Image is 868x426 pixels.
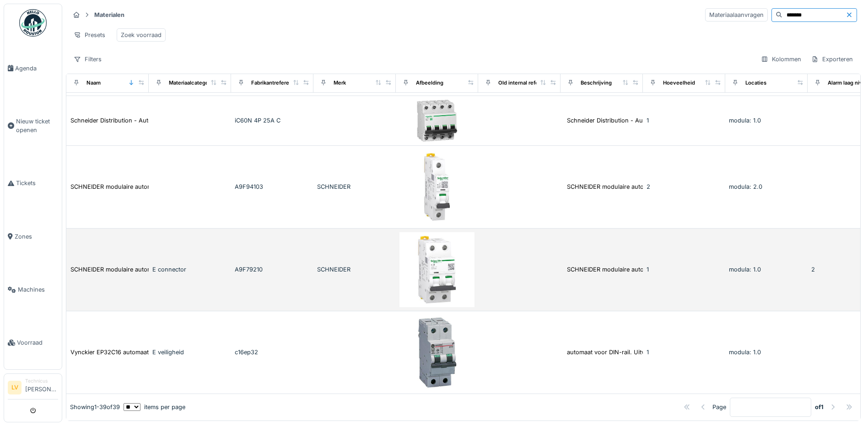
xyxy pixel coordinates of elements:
[25,378,58,397] li: [PERSON_NAME]
[663,79,695,87] div: Hoeveelheid
[729,117,761,124] span: modula: 1.0
[4,210,62,263] a: Zones
[86,79,101,87] div: Naam
[70,403,120,412] div: Showing 1 - 39 of 39
[4,316,62,369] a: Voorraad
[152,348,227,357] div: E veiligheid
[8,378,58,399] a: LV Technicus[PERSON_NAME]
[757,53,805,66] div: Kolommen
[8,381,22,394] li: LV
[70,53,106,66] div: Filters
[251,79,299,87] div: Fabrikantreferentie
[399,315,474,390] img: Vynckier EP32C16 automaat 2-polig 16A
[70,265,288,274] div: SCHNEIDER modulaire automaat - iC60N - 2 polen - 10 A - C curve A9F79210
[399,149,474,224] img: SCHNEIDER modulaire automaat - iC60L - 1 pool - 3 A - C curve A9F94103
[567,116,709,125] div: Schneider Distribution - Automaat iC60N 4P 25A C
[152,265,227,274] div: E connector
[4,263,62,316] a: Machines
[15,232,58,241] span: Zones
[705,8,768,21] div: Materiaalaanvragen
[416,79,443,87] div: Afbeelding
[729,349,761,356] span: modula: 1.0
[124,403,185,412] div: items per page
[647,265,722,274] div: 1
[235,116,310,125] div: iC60N 4P 25A C
[16,117,58,134] span: Nieuw ticket openen
[647,182,722,191] div: 2
[4,157,62,210] a: Tickets
[235,265,310,274] div: A9F79210
[25,378,58,384] div: Technicus
[807,53,857,66] div: Exporteren
[70,182,280,191] div: SCHNEIDER modulaire automaat - iC60L - 1 pool - 3 A - C curve A9F94103
[4,42,62,95] a: Agenda
[235,348,310,357] div: c16ep32
[169,79,215,87] div: Materiaalcategorie
[815,403,824,412] strong: of 1
[581,79,612,87] div: Beschrijving
[91,11,128,19] strong: Materialen
[70,28,109,42] div: Presets
[70,116,213,125] div: Schneider Distribution - Automaat iC60N 4P 25A C
[745,79,766,87] div: Locaties
[567,348,702,357] div: automaat voor DIN-rail. Uitvoering: 2-polig No...
[121,31,162,39] div: Zoek voorraad
[567,182,712,191] div: SCHNEIDER modulaire automaat - iC60L - 1 pool -...
[317,182,392,191] div: SCHNEIDER
[647,348,722,357] div: 1
[17,338,58,347] span: Voorraad
[317,265,392,274] div: SCHNEIDER
[16,179,58,187] span: Tickets
[19,9,47,37] img: Badge_color-CXgf-gQk.svg
[498,79,553,87] div: Old internal reference
[712,403,726,412] div: Page
[18,285,58,294] span: Machines
[729,266,761,273] span: modula: 1.0
[15,64,58,73] span: Agenda
[235,182,310,191] div: A9F94103
[70,348,183,357] div: Vynckier EP32C16 automaat 2-polig 16A
[647,116,722,125] div: 1
[334,79,346,87] div: Merk
[399,100,474,142] img: Schneider Distribution - Automaat iC60N 4P 25A C
[4,95,62,157] a: Nieuw ticket openen
[399,232,474,307] img: SCHNEIDER modulaire automaat - iC60N - 2 polen - 10 A - C curve A9F79210
[567,265,761,274] div: SCHNEIDER modulaire automaat - iC60N - 2 [GEOGRAPHIC_DATA] ...
[729,183,762,190] span: modula: 2.0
